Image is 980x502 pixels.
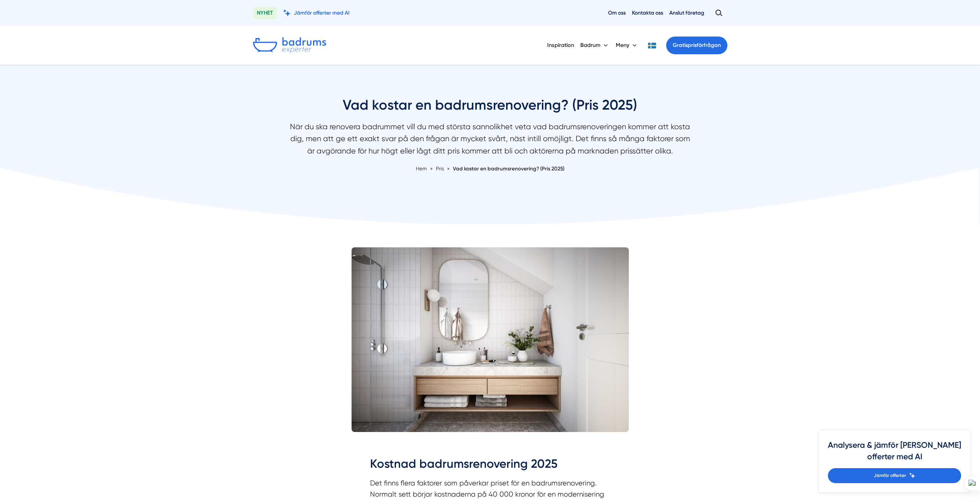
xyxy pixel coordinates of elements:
span: » [447,165,450,173]
span: Jämför offerter med AI [294,9,350,17]
a: Kontakta oss [632,9,663,17]
span: Gratis [673,42,688,48]
button: Meny [616,35,638,55]
h1: Vad kostar en badrumsrenovering? (Pris 2025) [286,96,694,121]
span: Pris [436,165,444,172]
button: Badrum [580,35,610,55]
span: » [430,165,433,173]
a: Hem [416,165,427,172]
a: Om oss [608,9,626,17]
a: Gratisprisförfrågan [666,37,727,54]
a: Jämför offerter [828,468,961,483]
button: Öppna sök [710,6,727,20]
a: Vad kostar en badrumsrenovering? (Pris 2025) [453,165,565,172]
p: När du ska renovera badrummet vill du med största sannolikhet veta vad badrumsrenoveringen kommer... [286,121,694,161]
a: Anslut företag [669,9,704,17]
a: Inspiration [547,35,574,55]
img: badrumsrenovering pris, kostnad renovera badrum, pris renovera badrum [352,247,629,432]
span: Jämför offerter [874,472,906,479]
a: Jämför offerter med AI [283,9,350,17]
a: Pris [436,165,445,172]
img: Badrumsexperter.se logotyp [253,37,326,53]
nav: Breadcrumb [286,165,694,173]
span: NYHET [253,7,277,19]
h2: Kostnad badrumsrenovering 2025 [370,455,610,477]
h4: Analysera & jämför [PERSON_NAME] offerter med AI [828,439,961,468]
